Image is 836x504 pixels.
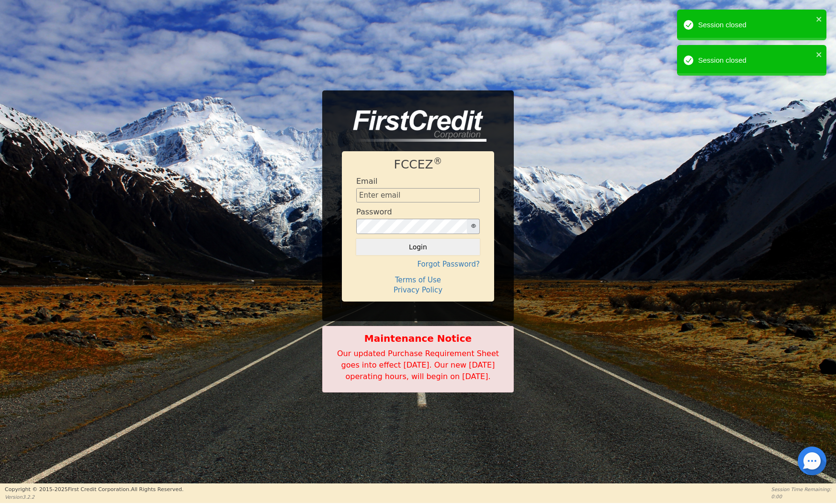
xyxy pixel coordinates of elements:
[342,110,486,142] img: logo-CMu_cnol.png
[771,486,831,493] p: Session Time Remaining:
[356,286,480,294] h4: Privacy Policy
[816,49,823,60] button: close
[356,207,392,216] h4: Password
[356,157,480,172] h1: FCCEZ
[433,156,442,166] sup: ®
[698,55,813,66] div: Session closed
[356,177,377,186] h4: Email
[5,493,183,501] p: Version 3.2.2
[328,331,508,346] b: Maintenance Notice
[356,188,480,202] input: Enter email
[131,486,183,493] span: All Rights Reserved.
[356,239,480,255] button: Login
[5,486,183,494] p: Copyright © 2015- 2025 First Credit Corporation.
[356,219,467,234] input: password
[816,13,823,24] button: close
[337,349,499,381] span: Our updated Purchase Requirement Sheet goes into effect [DATE]. Our new [DATE] operating hours, w...
[356,276,480,284] h4: Terms of Use
[771,493,831,500] p: 0:00
[356,260,480,269] h4: Forgot Password?
[698,20,813,31] div: Session closed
